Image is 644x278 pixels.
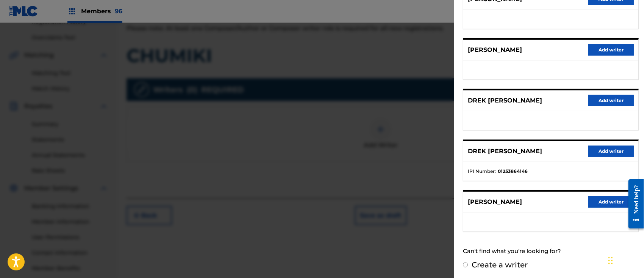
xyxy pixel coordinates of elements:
div: Drag [608,249,613,272]
p: [PERSON_NAME] [468,45,522,54]
button: Add writer [588,44,634,56]
button: Add writer [588,146,634,157]
strong: 01253864146 [498,168,528,175]
button: Add writer [588,196,634,208]
img: MLC Logo [9,6,38,17]
img: Top Rightsholders [67,7,77,16]
button: Add writer [588,95,634,106]
span: IPI Number : [468,168,496,175]
p: DREK [PERSON_NAME] [468,147,542,156]
p: DREK [PERSON_NAME] [468,96,542,105]
div: Can't find what you're looking for? [463,243,639,259]
span: Members [81,7,122,16]
label: Create a writer [472,260,528,269]
p: [PERSON_NAME] [468,197,522,207]
iframe: Resource Center [623,174,644,235]
iframe: Chat Widget [606,242,644,278]
span: 96 [115,8,122,15]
